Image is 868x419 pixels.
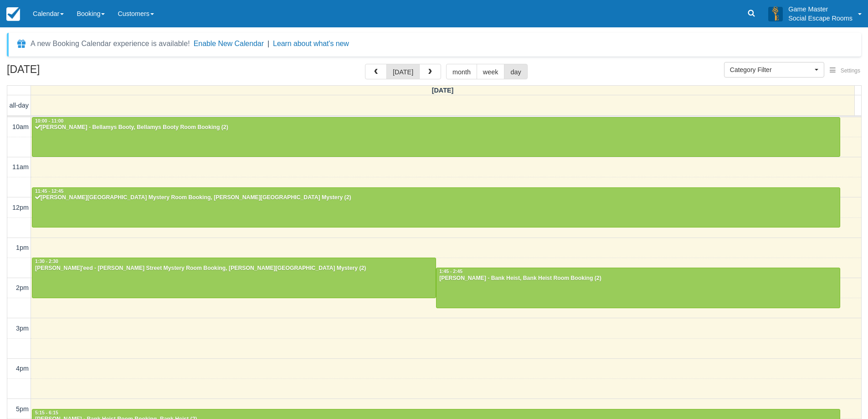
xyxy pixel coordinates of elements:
[16,244,29,251] span: 1pm
[35,259,58,264] span: 1:30 - 2:30
[788,14,853,23] p: Social Escape Rooms
[446,64,477,79] button: month
[504,64,527,79] button: day
[267,40,269,47] span: |
[824,64,866,78] button: Settings
[841,67,860,74] span: Settings
[35,189,63,194] span: 11:45 - 12:45
[31,38,190,49] div: A new Booking Calendar experience is available!
[32,187,840,228] a: 11:45 - 12:45[PERSON_NAME][GEOGRAPHIC_DATA] Mystery Room Booking, [PERSON_NAME][GEOGRAPHIC_DATA] ...
[432,87,454,94] span: [DATE]
[439,275,837,282] div: [PERSON_NAME] - Bank Heist, Bank Heist Room Booking (2)
[7,64,122,81] h2: [DATE]
[788,5,853,14] p: Game Master
[32,258,436,298] a: 1:30 - 2:30[PERSON_NAME]'eed - [PERSON_NAME] Street Mystery Room Booking, [PERSON_NAME][GEOGRAPHI...
[768,6,783,21] img: A3
[6,7,20,21] img: checkfront-main-nav-mini-logo.png
[477,64,505,79] button: week
[12,123,29,130] span: 10am
[273,40,349,47] a: Learn about what's new
[730,65,812,74] span: Category Filter
[35,194,837,202] div: [PERSON_NAME][GEOGRAPHIC_DATA] Mystery Room Booking, [PERSON_NAME][GEOGRAPHIC_DATA] Mystery (2)
[35,124,837,131] div: [PERSON_NAME] - Bellamys Booty, Bellamys Booty Room Booking (2)
[12,204,29,211] span: 12pm
[32,117,840,157] a: 10:00 - 11:00[PERSON_NAME] - Bellamys Booty, Bellamys Booty Room Booking (2)
[16,405,29,413] span: 5pm
[16,284,29,291] span: 2pm
[386,64,420,79] button: [DATE]
[439,269,462,274] span: 1:45 - 2:45
[194,39,264,48] button: Enable New Calendar
[724,62,824,78] button: Category Filter
[10,102,29,109] span: all-day
[35,410,58,415] span: 5:15 - 6:15
[35,265,433,272] div: [PERSON_NAME]'eed - [PERSON_NAME] Street Mystery Room Booking, [PERSON_NAME][GEOGRAPHIC_DATA] Mys...
[35,119,63,124] span: 10:00 - 11:00
[16,325,29,332] span: 3pm
[16,365,29,372] span: 4pm
[12,163,29,171] span: 11am
[436,268,840,308] a: 1:45 - 2:45[PERSON_NAME] - Bank Heist, Bank Heist Room Booking (2)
